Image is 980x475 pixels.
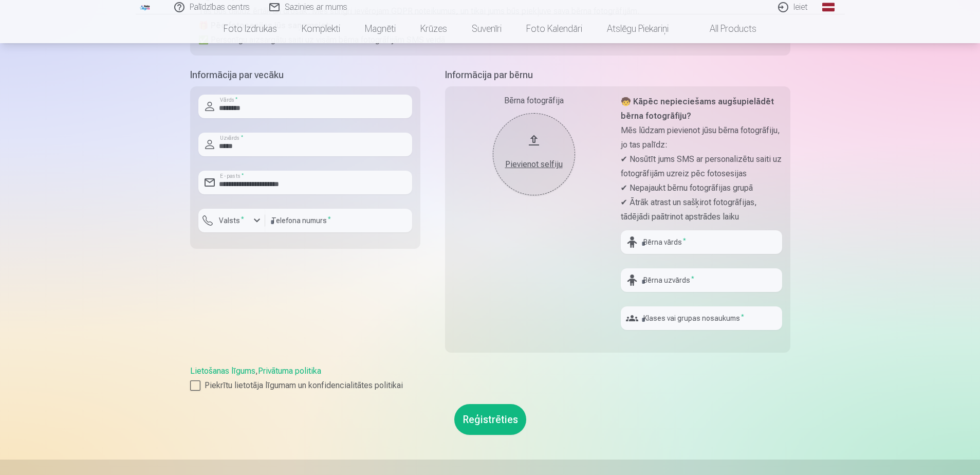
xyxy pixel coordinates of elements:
h5: Informācija par vecāku [190,68,420,82]
p: Mēs lūdzam pievienot jūsu bērna fotogrāfiju, jo tas palīdz: [621,123,782,152]
strong: 🧒 Kāpēc nepieciešams augšupielādēt bērna fotogrāfiju? [621,97,774,121]
p: ✔ Ātrāk atrast un sašķirot fotogrāfijas, tādējādi paātrinot apstrādes laiku [621,195,782,224]
a: Lietošanas līgums [190,366,255,376]
a: Magnēti [353,14,408,43]
a: Komplekti [289,14,353,43]
a: All products [681,14,769,43]
label: Valsts [215,215,248,226]
a: Suvenīri [459,14,514,43]
img: /fa1 [140,4,151,10]
p: ✔ Nepajaukt bērnu fotogrāfijas grupā [621,181,782,195]
p: ✔ Nosūtīt jums SMS ar personalizētu saiti uz fotogrāfijām uzreiz pēc fotosesijas [621,152,782,181]
a: Foto izdrukas [211,14,289,43]
div: Bērna fotogrāfija [453,95,615,107]
button: Valsts* [198,209,265,232]
a: Krūzes [408,14,459,43]
button: Pievienot selfiju [493,113,575,195]
a: Privātuma politika [258,366,321,376]
div: Pievienot selfiju [503,158,565,171]
div: , [190,365,790,392]
a: Atslēgu piekariņi [595,14,681,43]
a: Foto kalendāri [514,14,595,43]
h5: Informācija par bērnu [445,68,790,82]
label: Piekrītu lietotāja līgumam un konfidencialitātes politikai [190,379,790,392]
button: Reģistrēties [454,404,526,435]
